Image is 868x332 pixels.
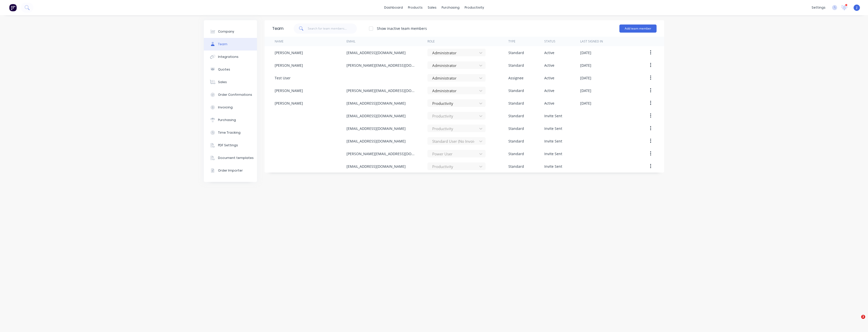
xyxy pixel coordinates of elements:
div: Order Confirmations [218,92,252,97]
div: [PERSON_NAME] [275,88,303,93]
div: Team [272,26,284,32]
div: Time Tracking [218,130,241,135]
div: Invoicing [218,105,233,110]
button: Team [204,38,257,51]
div: Active [544,101,554,106]
button: Add team member [619,25,657,33]
div: Role [427,39,435,44]
div: [EMAIL_ADDRESS][DOMAIN_NAME] [346,164,406,169]
div: Last signed in [580,39,603,44]
iframe: Intercom live chat [851,315,863,327]
div: [PERSON_NAME][EMAIL_ADDRESS][DOMAIN_NAME] [346,88,417,93]
div: [PERSON_NAME][EMAIL_ADDRESS][DOMAIN_NAME] [346,63,417,68]
div: [EMAIL_ADDRESS][DOMAIN_NAME] [346,138,406,144]
div: Status [544,39,555,44]
div: Integrations [218,55,238,59]
div: Invite Sent [544,113,562,118]
img: Factory [9,4,17,11]
div: Standard [508,151,524,156]
div: Order Importer [218,168,243,173]
div: Standard [508,63,524,68]
button: Company [204,25,257,38]
div: [DATE] [580,75,591,81]
div: Test User [275,75,291,81]
div: Active [544,50,554,55]
button: PDF Settings [204,139,257,152]
div: Standard [508,113,524,118]
div: Standard [508,101,524,106]
div: Sales [218,80,227,84]
div: Invite Sent [544,126,562,131]
button: Time Tracking [204,126,257,139]
div: Standard [508,88,524,93]
div: [DATE] [580,101,591,106]
div: [EMAIL_ADDRESS][DOMAIN_NAME] [346,101,406,106]
button: Integrations [204,51,257,63]
div: Show inactive team members [377,26,427,31]
button: Invoicing [204,101,257,114]
div: Purchasing [218,118,236,122]
div: sales [425,4,439,11]
div: productivity [462,4,487,11]
div: Quotes [218,67,230,72]
div: Active [544,63,554,68]
div: [DATE] [580,88,591,93]
div: Standard [508,50,524,55]
div: Active [544,88,554,93]
div: Active [544,75,554,81]
div: [EMAIL_ADDRESS][DOMAIN_NAME] [346,50,406,55]
div: Name [275,39,284,44]
div: PDF Settings [218,143,238,148]
span: 2 [861,315,865,319]
span: J [856,5,857,10]
div: [EMAIL_ADDRESS][DOMAIN_NAME] [346,113,406,118]
input: Search for team members... [308,23,357,34]
div: Document templates [218,156,254,160]
div: [PERSON_NAME][EMAIL_ADDRESS][DOMAIN_NAME] [346,151,417,156]
div: [PERSON_NAME] [275,101,303,106]
div: Standard [508,164,524,169]
div: products [405,4,425,11]
div: Type [508,39,515,44]
div: [DATE] [580,63,591,68]
div: Assignee [508,75,524,81]
button: Document templates [204,152,257,164]
div: [EMAIL_ADDRESS][DOMAIN_NAME] [346,126,406,131]
div: Invite Sent [544,138,562,144]
div: Invite Sent [544,151,562,156]
button: Quotes [204,63,257,76]
a: dashboard [382,4,405,11]
div: Standard [508,138,524,144]
button: Purchasing [204,114,257,126]
button: Order Confirmations [204,88,257,101]
div: purchasing [439,4,462,11]
div: Email [346,39,355,44]
div: Standard [508,126,524,131]
div: [PERSON_NAME] [275,63,303,68]
button: Order Importer [204,164,257,177]
div: Company [218,29,234,34]
div: settings [809,4,828,11]
button: Sales [204,76,257,88]
div: Team [218,42,227,46]
div: [PERSON_NAME] [275,50,303,55]
div: Invite Sent [544,164,562,169]
div: [DATE] [580,50,591,55]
